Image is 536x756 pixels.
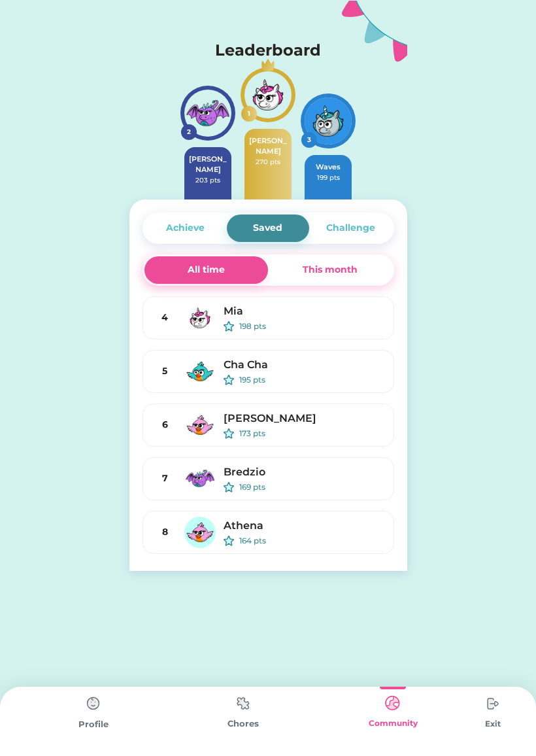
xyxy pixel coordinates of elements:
[239,481,383,493] div: 169 pts
[326,221,375,235] div: Challenge
[224,482,234,492] img: interface-favorite-star--reward-rating-rate-social-star-media-favorite-like-stars.svg
[224,411,383,426] div: [PERSON_NAME]
[224,375,234,385] img: interface-favorite-star--reward-rating-rate-social-star-media-favorite-like-stars.svg
[239,535,383,547] div: 164 pts
[224,518,383,534] div: Athena
[188,263,225,277] div: All time
[166,221,205,235] div: Achieve
[305,97,352,145] img: MFN-Unicorn-Gray.svg
[230,691,256,716] img: type%3Dchores%2C%20state%3Ddefault.svg
[318,717,468,729] div: Community
[224,357,383,373] div: Cha Cha
[380,691,406,716] img: type%3Dkids%2C%20state%3Dselected.svg
[239,320,383,332] div: 198 pts
[215,39,321,62] h4: Leaderboard
[154,418,176,432] div: 6
[244,71,292,118] img: MFN-Unicorn-White.svg
[184,356,216,387] img: MFN-Bird-Blue.svg
[224,321,234,332] img: interface-favorite-star--reward-rating-rate-social-star-media-favorite-like-stars.svg
[248,157,288,167] div: 270 pts
[154,311,176,324] div: 4
[154,472,176,485] div: 7
[184,517,216,548] img: MFN-Bird-Pink.svg
[154,525,176,539] div: 8
[304,135,314,145] div: 3
[184,90,231,137] img: MFN-Dragon-Purple.svg
[188,154,227,175] div: [PERSON_NAME]
[253,221,282,235] div: Saved
[244,109,254,118] div: 1
[184,127,194,137] div: 2
[224,303,383,319] div: Mia
[184,302,216,334] img: MFN-Unicorn-White.svg
[184,463,216,494] img: MFN-Dragon-Purple.svg
[248,135,288,157] div: [PERSON_NAME]
[239,374,383,386] div: 195 pts
[80,691,107,717] img: type%3Dchores%2C%20state%3Ddefault.svg
[18,718,168,731] div: Profile
[188,175,227,185] div: 203 pts
[224,464,383,480] div: Bredzio
[342,1,407,62] img: Group.svg
[224,536,234,546] img: interface-favorite-star--reward-rating-rate-social-star-media-favorite-like-stars.svg
[261,58,275,71] img: interface-award-crown--reward-social-rating-media-queen-vip-king-crown.svg
[154,364,176,378] div: 5
[468,718,518,730] div: Exit
[303,263,358,277] div: This month
[309,173,348,182] div: 199 pts
[168,717,318,730] div: Chores
[239,428,383,439] div: 173 pts
[480,691,506,717] img: type%3Dchores%2C%20state%3Ddefault.svg
[309,162,348,173] div: Waves
[184,409,216,441] img: MFN-Bird-Pink.svg
[224,428,234,439] img: interface-favorite-star--reward-rating-rate-social-star-media-favorite-like-stars.svg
